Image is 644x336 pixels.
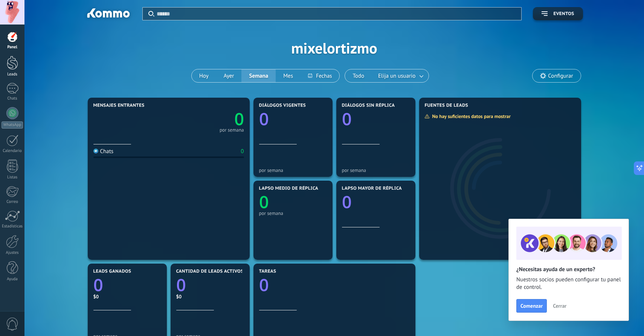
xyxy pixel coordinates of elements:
div: Correo [2,199,23,204]
div: por semana [259,167,327,173]
div: Chats [2,96,23,101]
button: Mes [276,69,301,82]
div: Calendario [2,149,23,153]
div: Estadísticas [2,224,23,229]
div: Chats [93,148,114,155]
div: Listas [2,175,23,180]
button: Ayer [216,69,242,82]
div: 0 [241,148,244,155]
a: 0 [169,107,244,130]
div: Panel [2,45,23,50]
text: 0 [342,190,352,213]
span: Mensajes entrantes [93,103,145,108]
text: 0 [176,273,186,296]
span: Diálogos sin réplica [342,103,395,108]
div: por semana [220,128,244,132]
span: Lapso medio de réplica [259,186,319,191]
span: Nuestros socios pueden configurar tu panel de control. [516,276,621,291]
a: 0 [259,273,410,296]
span: Cerrar [553,303,566,308]
div: Ayuda [2,277,23,282]
span: Fuentes de leads [425,103,469,108]
button: Hoy [192,69,216,82]
div: $0 [176,293,244,300]
button: Comenzar [516,299,547,313]
span: Eventos [553,11,574,17]
a: 0 [93,273,161,296]
button: Fechas [301,69,339,82]
a: 0 [176,273,244,296]
div: $0 [93,293,161,300]
span: Tareas [259,269,276,274]
div: por semana [259,210,327,216]
div: Ajustes [2,250,23,255]
img: Chats [93,149,98,153]
div: Leads [2,72,23,77]
text: 0 [259,107,269,130]
text: 0 [259,190,269,213]
span: Lapso mayor de réplica [342,186,402,191]
text: 0 [234,107,244,130]
button: Todo [345,69,372,82]
button: Eventos [533,7,583,20]
button: Cerrar [549,300,570,311]
button: Elija un usuario [372,69,429,82]
span: Configurar [548,73,573,79]
span: Comenzar [520,303,543,308]
span: Cantidad de leads activos [176,269,244,274]
text: 0 [93,273,103,296]
span: Leads ganados [93,269,131,274]
button: Semana [241,69,276,82]
div: por semana [342,167,410,173]
span: Diálogos vigentes [259,103,306,108]
div: No hay suficientes datos para mostrar [424,113,516,120]
h2: ¿Necesitas ayuda de un experto? [516,266,621,273]
span: Elija un usuario [377,71,417,81]
div: WhatsApp [2,121,23,129]
text: 0 [259,273,269,296]
text: 0 [342,107,352,130]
